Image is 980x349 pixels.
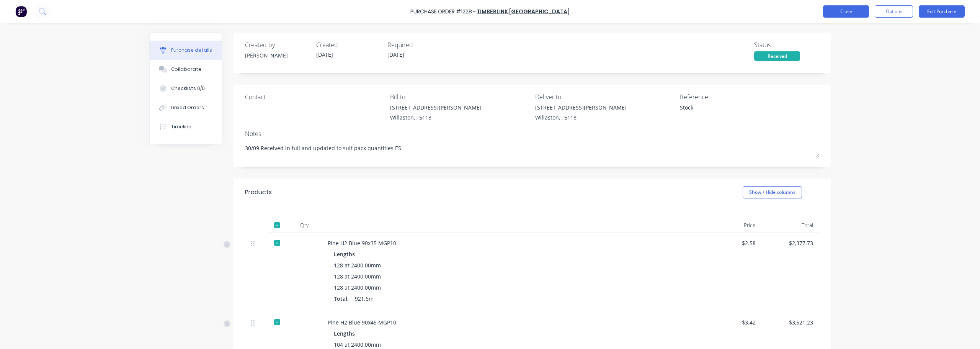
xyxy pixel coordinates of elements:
[334,261,381,269] span: 128 at 2400.00mm
[245,140,819,157] textarea: 30/09 Received in full and updated to suit pack quantities ES
[316,40,381,49] div: Created
[477,8,570,15] a: Timberlink [GEOGRAPHIC_DATA]
[410,8,476,16] div: Purchase Order #1228 -
[334,329,355,338] span: Lengths
[390,92,529,102] div: Bill to
[171,85,205,92] div: Checklists 0/0
[150,79,222,98] button: Checklists 0/0
[334,341,381,349] span: 104 at 2400.00mm
[823,5,869,18] button: Close
[245,188,272,197] div: Products
[768,239,813,247] div: $2,377.73
[245,40,310,49] div: Created by
[171,104,204,111] div: Linked Orders
[355,295,374,303] span: 921.6m
[875,5,913,18] button: Options
[328,318,698,326] div: Pine H2 Blue 90x45 MGP10
[150,117,222,136] button: Timeline
[150,98,222,117] button: Linked Orders
[919,5,965,18] button: Edit Purchase
[171,66,201,73] div: Collaborate
[15,6,27,17] img: Factory
[287,218,322,233] div: Qty
[387,40,452,49] div: Required
[150,60,222,79] button: Collaborate
[535,92,675,102] div: Deliver to
[171,47,212,54] div: Purchase details
[334,272,381,280] span: 128 at 2400.00mm
[334,250,355,258] span: Lengths
[171,123,191,130] div: Timeline
[390,113,482,121] div: Willaston, , 5118
[334,295,349,303] span: Total:
[245,129,819,138] div: Notes
[680,103,776,121] textarea: Stock
[245,92,384,102] div: Contact
[390,103,482,111] div: [STREET_ADDRESS][PERSON_NAME]
[245,51,310,59] div: [PERSON_NAME]
[754,51,800,61] div: Received
[535,103,627,111] div: [STREET_ADDRESS][PERSON_NAME]
[710,318,756,326] div: $3.42
[762,218,819,233] div: Total
[328,239,698,247] div: Pine H2 Blue 90x35 MGP10
[743,186,802,198] button: Show / Hide columns
[710,239,756,247] div: $2.58
[754,40,819,49] div: Status
[535,113,627,121] div: Willaston, , 5118
[768,318,813,326] div: $3,521.23
[680,92,819,102] div: Reference
[334,283,381,292] span: 128 at 2400.00mm
[150,41,222,60] button: Purchase details
[704,218,762,233] div: Price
